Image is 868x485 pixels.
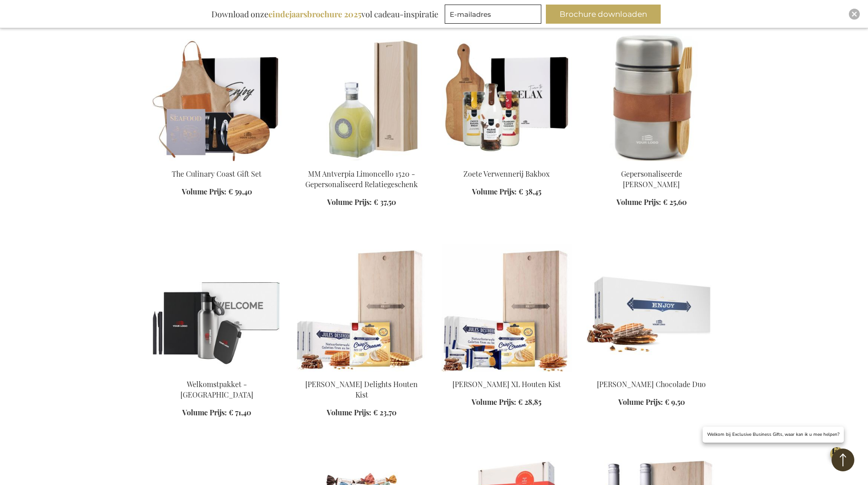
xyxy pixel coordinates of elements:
span: € 38,45 [519,187,541,196]
span: € 37,50 [374,197,396,207]
span: € 25,60 [663,197,687,207]
a: Gepersonaliseerde [PERSON_NAME] [621,169,682,189]
a: MM Antverpia Limoncello 1520 - Personalised Business Gift [297,158,427,166]
a: Volume Prijs: € 59,40 [182,187,252,197]
a: MM Antverpia Limoncello 1520 - Gepersonaliseerd Relatiegeschenk [305,169,418,189]
input: E-mailadres [445,5,541,24]
span: Volume Prijs: [472,397,516,407]
a: Jules Destrooper Chocolate Duo [586,368,717,377]
a: Volume Prijs: € 37,50 [327,197,396,208]
span: Volume Prijs: [616,197,661,207]
span: Volume Prijs: [618,397,663,407]
a: Welcome Aboard Gift Box - Black [152,368,282,377]
span: € 59,40 [228,187,252,196]
a: Volume Prijs: € 71,40 [182,408,251,418]
form: marketing offers and promotions [445,5,544,26]
div: Download onze vol cadeau-inspiratie [207,5,442,24]
img: The Culinary Coast Gift Set [152,34,282,161]
a: The Culinary Coast Gift Set [172,169,262,179]
a: Jules Destrooper Delights Wooden Box Personalised [297,368,427,377]
img: Jules Destrooper Chocolate Duo [586,244,717,372]
span: € 23,70 [373,408,396,417]
a: Zoete Verwennerij Bakbox [463,169,550,179]
img: MM Antverpia Limoncello 1520 - Personalised Business Gift [297,34,427,161]
a: [PERSON_NAME] Chocolade Duo [597,379,706,389]
a: Welkomstpakket - [GEOGRAPHIC_DATA] [180,379,253,399]
a: Volume Prijs: € 25,60 [616,197,687,208]
button: Brochure downloaden [546,5,661,24]
a: The Culinary Coast Gift Set [152,158,282,166]
img: Close [852,11,857,17]
a: Volume Prijs: € 23,70 [327,408,396,418]
span: Volume Prijs: [182,187,226,196]
a: Volume Prijs: € 38,45 [472,187,541,197]
img: Personalised Miles Food Thermos [586,34,717,161]
span: Volume Prijs: [327,408,371,417]
span: € 9,50 [665,397,685,407]
a: Volume Prijs: € 28,85 [472,397,541,408]
img: Sweet Treats Baking Box [442,34,572,161]
span: € 71,40 [229,408,251,417]
img: Jules Destrooper Delights Wooden Box Personalised [297,244,427,372]
a: Jules Destrooper XL Wooden Box Personalised 1 [442,368,572,377]
a: [PERSON_NAME] Delights Houten Kist [305,379,418,399]
a: Personalised Miles Food Thermos [586,158,717,166]
b: eindejaarsbrochure 2025 [268,9,361,20]
a: Sweet Treats Baking Box [442,158,572,166]
span: € 28,85 [518,397,541,407]
a: Volume Prijs: € 9,50 [618,397,685,408]
span: Volume Prijs: [472,187,517,196]
img: Jules Destrooper XL Wooden Box Personalised 1 [442,244,572,372]
span: Volume Prijs: [327,197,372,207]
div: Close [849,9,860,20]
a: [PERSON_NAME] XL Houten Kist [452,379,561,389]
img: Welcome Aboard Gift Box - Black [152,244,282,372]
span: Volume Prijs: [182,408,227,417]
